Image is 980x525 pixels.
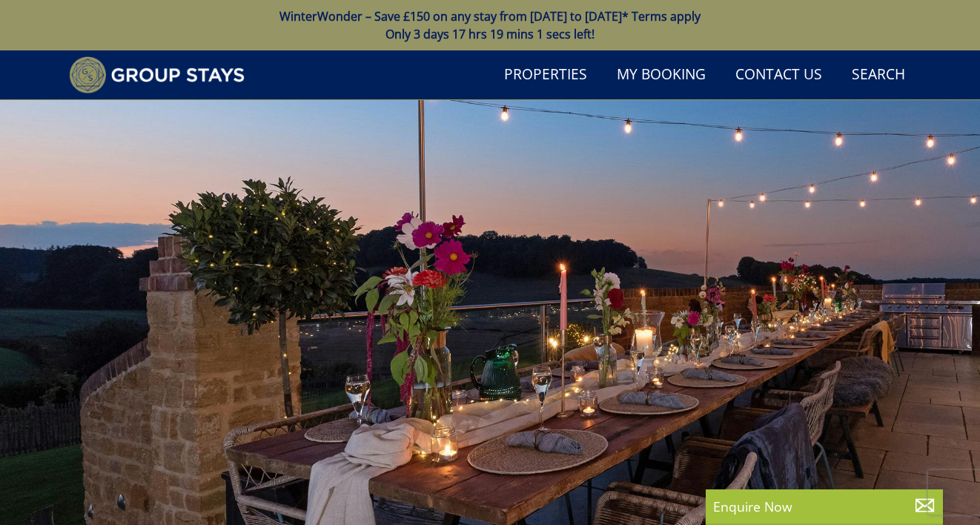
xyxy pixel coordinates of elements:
[729,59,828,92] a: Contact Us
[385,26,595,42] span: Only 3 days 17 hrs 19 mins 1 secs left!
[846,59,911,92] a: Search
[713,497,936,516] p: Enquire Now
[69,56,245,93] img: Group Stays
[498,59,593,92] a: Properties
[611,59,712,92] a: My Booking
